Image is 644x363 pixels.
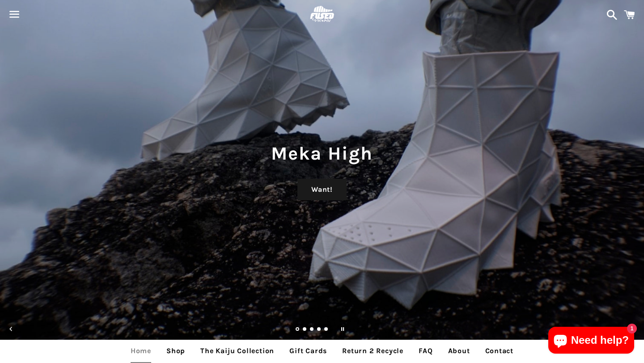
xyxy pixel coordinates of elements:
[335,340,410,362] a: Return 2 Recycle
[160,340,192,362] a: Shop
[283,340,334,362] a: Gift Cards
[441,340,477,362] a: About
[412,340,439,362] a: FAQ
[297,179,347,200] a: Want!
[333,319,352,339] button: Pause slideshow
[296,328,300,332] a: Slide 1, current
[623,319,643,339] button: Next slide
[303,328,307,332] a: Load slide 2
[546,327,637,356] inbox-online-store-chat: Shopify online store chat
[1,319,21,339] button: Previous slide
[9,140,635,166] h1: Meka High
[479,340,521,362] a: Contact
[124,340,158,362] a: Home
[324,328,329,332] a: Load slide 5
[317,328,322,332] a: Load slide 4
[310,328,314,332] a: Load slide 3
[194,340,281,362] a: The Kaiju Collection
